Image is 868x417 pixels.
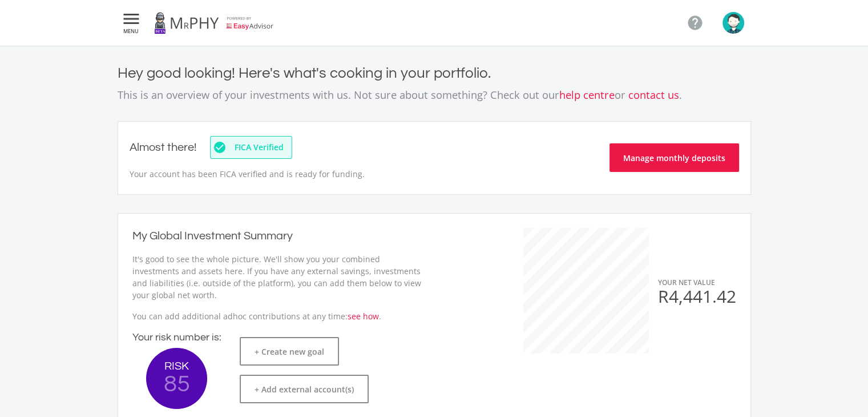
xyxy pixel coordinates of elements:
span: FICA Verified [229,143,289,151]
h4: Hey good looking! Here's what's cooking in your portfolio. [118,65,751,82]
span: YOUR NET VALUE [658,278,715,287]
h4: Your risk number is: [132,331,221,344]
p: It's good to see the whole picture. We'll show you your combined investments and assets here. If ... [132,253,423,301]
i:  [121,12,142,26]
a: help centre [559,87,615,102]
button: + Create new goal [240,337,339,366]
span: 85 [146,372,207,396]
i: check_circle [213,141,224,154]
button: RISK 85 [146,348,207,409]
button: + Add external account(s) [240,375,369,403]
h2: My Global Investment Summary [132,228,293,245]
p: Your account has been FICA verified and is ready for funding. [130,168,383,180]
span: R4,441.42 [658,284,736,308]
h2: Almost there! [130,141,196,154]
img: avatar.png [722,12,744,34]
span: RISK [146,360,207,372]
p: You can add additional adhoc contributions at any time: . [132,310,423,322]
span: MENU [121,29,142,34]
i:  [687,14,704,31]
a: contact us [628,87,679,102]
p: This is an overview of your investments with us. Not sure about something? Check out our or . [118,87,751,103]
a:  [682,10,708,36]
button:  MENU [118,11,145,34]
button: Manage monthly deposits [609,143,739,172]
a: see how [348,311,379,322]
